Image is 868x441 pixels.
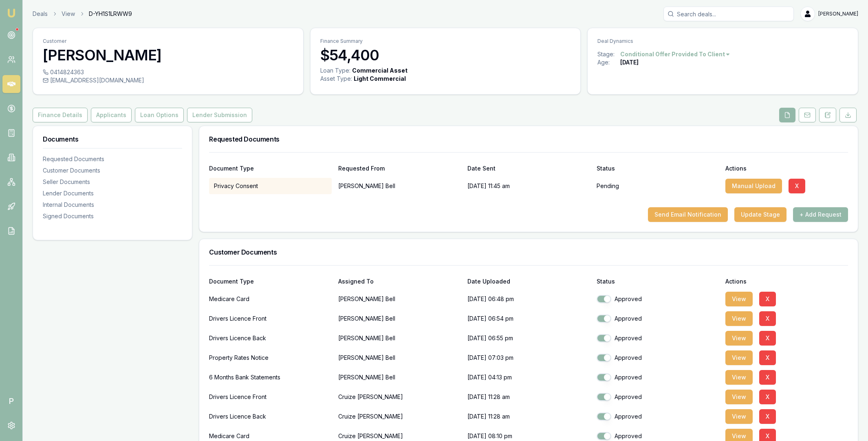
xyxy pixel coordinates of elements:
p: [DATE] 04:13 pm [467,369,590,386]
button: View [725,409,753,424]
div: Signed Documents [43,212,182,220]
div: Privacy Consent [209,178,332,194]
h3: [PERSON_NAME] [43,47,293,63]
div: Stage: [597,50,620,58]
button: X [759,292,776,306]
div: Approved [597,295,719,303]
p: [PERSON_NAME] Bell [338,350,461,366]
div: Light Commercial [354,75,406,83]
div: Drivers Licence Back [209,330,332,346]
h3: Documents [43,136,182,142]
div: Seller Documents [43,178,182,186]
button: View [725,370,753,385]
p: [DATE] 06:48 pm [467,291,590,307]
div: Document Type [209,166,332,171]
div: Approved [597,432,719,440]
div: Actions [725,166,848,171]
p: Cruize [PERSON_NAME] [338,389,461,405]
p: [PERSON_NAME] Bell [338,310,461,327]
span: P [2,392,20,410]
input: Search deals [663,7,794,21]
button: View [725,292,753,306]
div: Approved [597,373,719,381]
span: D-YH1S1LRWW9 [89,10,132,18]
a: Loan Options [133,108,185,122]
button: View [725,390,753,404]
p: [DATE] 07:03 pm [467,350,590,366]
div: Approved [597,315,719,323]
button: Loan Options [135,108,184,122]
p: Customer [43,38,293,44]
div: Date Uploaded [467,279,590,284]
div: Status [597,279,719,284]
p: Finance Summary [320,38,571,44]
button: Conditional Offer Provided To Client [620,50,731,58]
button: X [759,409,776,424]
button: X [789,179,805,193]
a: View [62,10,75,18]
div: Document Type [209,279,332,284]
p: [DATE] 11:28 am [467,408,590,425]
nav: breadcrumb [33,10,132,18]
div: Requested Documents [43,155,182,163]
a: Lender Submission [185,108,254,122]
div: Actions [725,279,848,284]
button: X [759,370,776,385]
button: View [725,311,753,326]
button: X [759,390,776,404]
p: [PERSON_NAME] Bell [338,291,461,307]
span: [PERSON_NAME] [818,11,858,17]
div: 6 Months Bank Statements [209,369,332,386]
div: Asset Type : [320,75,352,83]
p: [DATE] 11:28 am [467,389,590,405]
div: Approved [597,412,719,421]
p: [DATE] 06:55 pm [467,330,590,346]
h3: Requested Documents [209,136,848,142]
button: View [725,331,753,346]
button: X [759,331,776,346]
div: Approved [597,334,719,342]
a: Finance Details [33,108,89,122]
div: Drivers Licence Back [209,408,332,425]
p: [PERSON_NAME] Bell [338,369,461,386]
h3: $54,400 [320,47,571,63]
div: Drivers Licence Front [209,310,332,327]
button: X [759,350,776,365]
div: Status [597,166,719,171]
div: [DATE] 11:45 am [467,178,590,194]
a: Deals [33,10,48,18]
p: Deal Dynamics [597,38,848,44]
button: Manual Upload [725,179,782,193]
div: Internal Documents [43,201,182,209]
div: Approved [597,354,719,362]
p: [PERSON_NAME] Bell [338,178,461,194]
button: View [725,350,753,365]
p: [DATE] 06:54 pm [467,310,590,327]
button: Lender Submission [187,108,252,122]
p: [PERSON_NAME] Bell [338,330,461,346]
div: Date Sent [467,166,590,171]
button: Send Email Notification [648,207,728,222]
div: Assigned To [338,279,461,284]
div: Commercial Asset [352,66,408,75]
div: Requested From [338,166,461,171]
button: + Add Request [793,207,848,222]
a: Applicants [89,108,133,122]
p: Cruize [PERSON_NAME] [338,408,461,425]
div: Approved [597,393,719,401]
button: Update Stage [734,207,786,222]
div: Loan Type: [320,66,350,75]
p: Pending [597,182,619,190]
img: emu-icon-u.png [7,8,16,18]
div: [EMAIL_ADDRESS][DOMAIN_NAME] [43,76,293,84]
div: Property Rates Notice [209,350,332,366]
button: X [759,311,776,326]
div: 0414824363 [43,68,293,76]
button: Applicants [91,108,132,122]
div: Lender Documents [43,189,182,197]
div: [DATE] [620,58,639,66]
div: Drivers Licence Front [209,389,332,405]
div: Age: [597,58,620,66]
h3: Customer Documents [209,249,848,255]
div: Medicare Card [209,291,332,307]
